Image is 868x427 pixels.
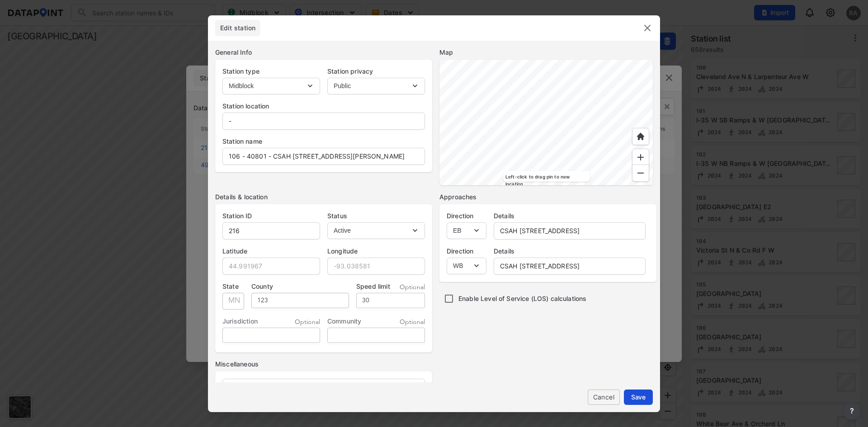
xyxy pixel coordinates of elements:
label: Community [327,317,361,326]
label: Station privacy [327,67,425,76]
span: Optional [400,318,425,327]
label: Details [494,211,646,221]
span: Optional [400,283,425,292]
label: Station ID [222,211,320,221]
label: Jurisdiction [222,317,258,326]
label: Status [327,211,425,221]
label: Station name [222,137,425,146]
label: Speed limit [356,282,390,291]
span: ? [848,405,855,416]
label: Longitude [327,247,425,256]
label: Details [494,247,646,256]
span: Edit station [215,23,260,33]
div: Map [439,48,653,57]
label: Station type [222,67,320,76]
div: General Info [215,48,432,57]
span: Cancel [595,392,613,402]
button: more [843,402,861,420]
div: full width tabs example [215,20,264,36]
button: Save [624,389,653,405]
label: State [222,282,244,291]
label: Direction [447,211,486,221]
span: Save [631,392,646,402]
div: Enable Level of Service (LOS) calculations [439,289,656,308]
span: Optional [295,318,320,327]
label: Latitude [222,247,320,256]
div: Approaches [439,192,653,202]
div: Details & location [215,192,432,202]
label: Station location [222,102,425,111]
button: Cancel [588,389,620,405]
label: Miscellaneous [215,360,432,369]
img: close.efbf2170.svg [642,23,653,33]
label: Direction [447,247,486,256]
label: County [251,282,349,291]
